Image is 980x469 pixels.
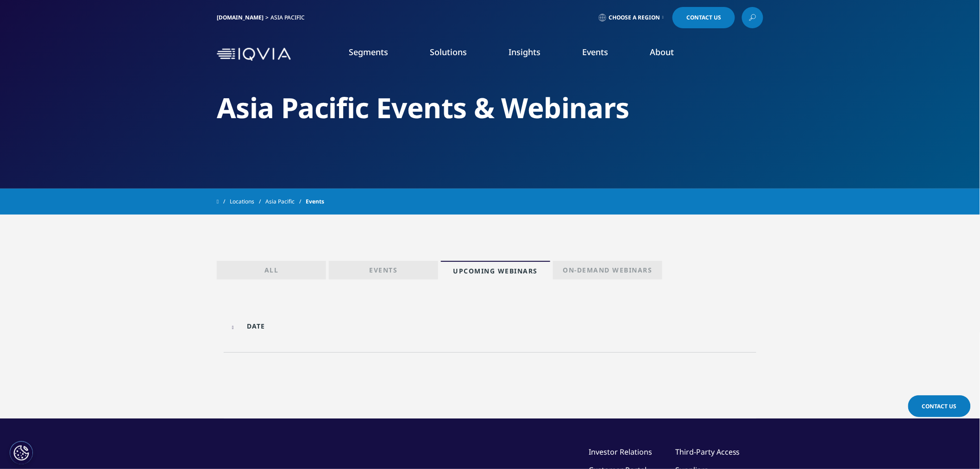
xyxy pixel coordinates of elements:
div: Asia Pacific [270,14,308,21]
a: Insights [509,46,540,57]
button: Cookies Settings [10,441,33,464]
p: All [264,266,279,279]
a: Contact Us [672,7,735,28]
a: On-Demand Webinars [553,261,662,279]
a: Events [329,261,438,279]
span: Contact Us [686,15,721,20]
a: About [650,46,674,57]
a: Locations [230,193,265,210]
span: Choose a Region [609,14,660,21]
a: Solutions [430,46,467,57]
input: DATE [228,316,352,336]
p: Events [370,266,398,279]
a: Contact Us [908,395,971,417]
p: Upcoming Webinars [453,266,538,279]
nav: Primary [295,32,763,76]
a: Asia Pacific [265,193,306,210]
span: Contact Us [922,402,957,410]
a: Events [582,46,608,57]
a: All [217,261,326,279]
a: Third-Party Access [675,447,740,457]
img: IQVIA Healthcare Information Technology and Pharma Clinical Research Company [217,48,291,61]
a: Upcoming Webinars [441,261,550,279]
a: Investor Relations [589,447,652,457]
span: Events [306,193,324,210]
p: On-Demand Webinars [563,266,653,279]
h2: Asia Pacific Events & Webinars [217,90,763,125]
a: [DOMAIN_NAME] [217,13,264,21]
a: Segments [349,46,388,57]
